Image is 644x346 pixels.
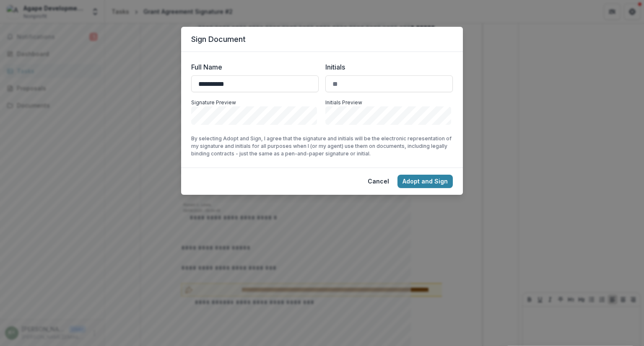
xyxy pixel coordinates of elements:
[191,99,319,106] p: Signature Preview
[191,62,314,72] label: Full Name
[325,62,448,72] label: Initials
[363,175,394,188] button: Cancel
[191,135,453,158] p: By selecting Adopt and Sign, I agree that the signature and initials will be the electronic repre...
[181,27,463,52] header: Sign Document
[397,175,453,188] button: Adopt and Sign
[325,99,453,106] p: Initials Preview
